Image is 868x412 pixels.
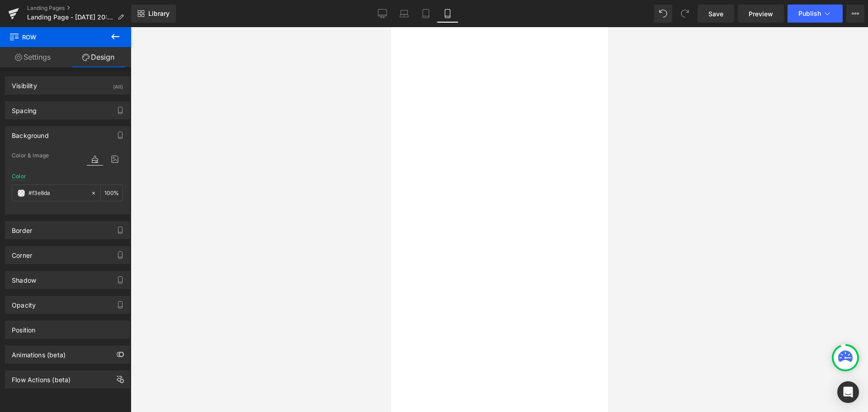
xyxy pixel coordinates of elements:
div: Open Intercom Messenger [837,381,859,403]
a: Desktop [372,5,393,23]
button: Publish [788,5,843,23]
div: (All) [113,77,123,92]
span: Landing Page - [DATE] 20:00:58 [27,14,114,21]
div: Flow Actions (beta) [12,371,71,384]
button: Undo [654,5,672,23]
div: Shadow [12,271,36,284]
div: Border [12,222,32,234]
a: Laptop [393,5,415,23]
div: Visibility [12,77,37,90]
input: Color [28,188,86,198]
div: Color [12,173,26,180]
div: Background [12,127,49,139]
a: Landing Pages [27,5,131,12]
div: Animations (beta) [12,346,66,359]
span: Color & Image [12,152,49,159]
div: Position [12,321,35,334]
a: Design [66,47,131,67]
span: Preview [749,9,773,19]
a: Tablet [415,5,437,23]
div: Spacing [12,102,37,114]
a: Mobile [437,5,458,23]
button: Redo [676,5,694,23]
span: Save [708,9,723,19]
a: Preview [738,5,784,23]
span: Library [148,9,170,18]
div: Corner [12,246,32,259]
div: Opacity [12,296,36,309]
div: % [101,185,123,201]
span: Row [9,27,99,47]
button: More [846,5,864,23]
a: New Library [131,5,176,23]
span: Publish [798,10,821,17]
